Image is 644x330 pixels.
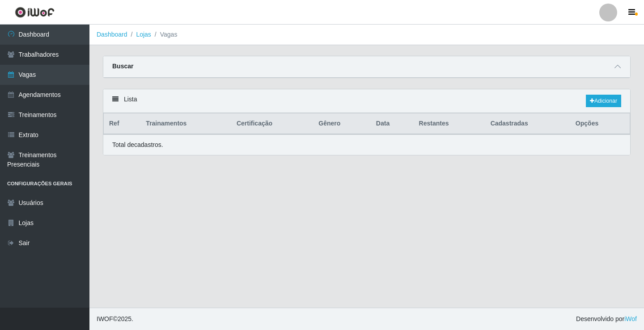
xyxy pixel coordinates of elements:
[140,113,231,134] th: Trainamentos
[112,140,163,150] p: Total de cadastros.
[15,7,55,18] img: CoreUI Logo
[136,31,151,38] a: Lojas
[97,314,133,324] span: © 2025 .
[97,315,113,322] span: IWOF
[151,30,178,39] li: Vagas
[570,113,630,134] th: Opções
[624,315,637,322] a: iWof
[112,63,133,70] strong: Buscar
[97,31,127,38] a: Dashboard
[485,113,570,134] th: Cadastradas
[104,113,141,134] th: Ref
[414,113,485,134] th: Restantes
[313,113,371,134] th: Gênero
[586,95,621,107] a: Adicionar
[231,113,313,134] th: Certificação
[103,89,630,113] div: Lista
[371,113,414,134] th: Data
[89,25,644,45] nav: breadcrumb
[576,314,637,324] span: Desenvolvido por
